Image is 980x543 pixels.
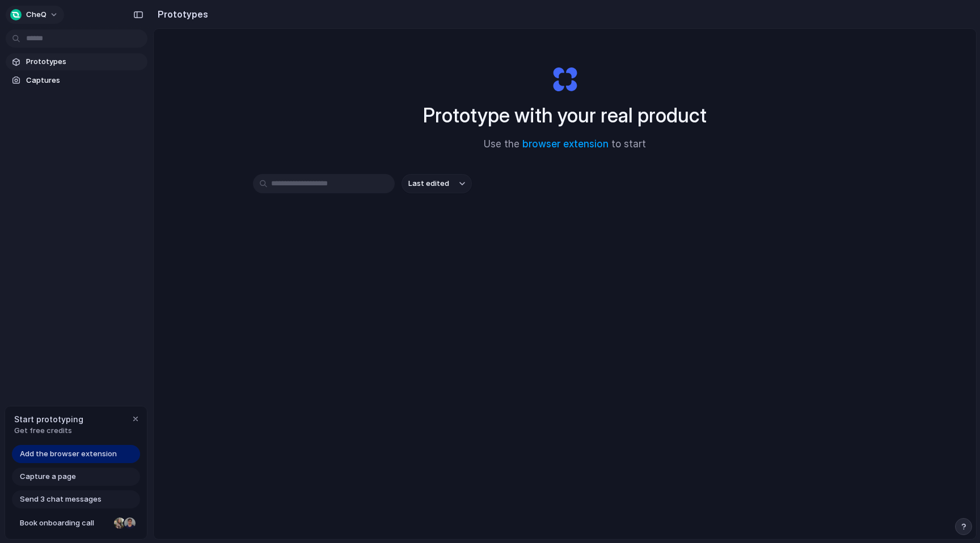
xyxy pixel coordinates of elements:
[113,516,126,530] div: Nicole Kubica
[6,72,147,89] a: Captures
[408,178,449,189] span: Last edited
[402,174,472,193] button: Last edited
[153,7,208,21] h2: Prototypes
[26,9,47,20] span: CheQ
[423,100,707,130] h1: Prototype with your real product
[20,494,102,505] span: Send 3 chat messages
[20,448,117,460] span: Add the browser extension
[26,56,143,67] span: Prototypes
[20,517,109,529] span: Book onboarding call
[522,138,609,150] a: browser extension
[6,53,147,70] a: Prototypes
[14,413,83,425] span: Start prototyping
[14,425,83,436] span: Get free credits
[20,471,76,482] span: Capture a page
[484,137,646,152] span: Use the to start
[123,516,137,530] div: Christian Iacullo
[26,75,143,86] span: Captures
[6,6,64,24] button: CheQ
[12,514,140,532] a: Book onboarding call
